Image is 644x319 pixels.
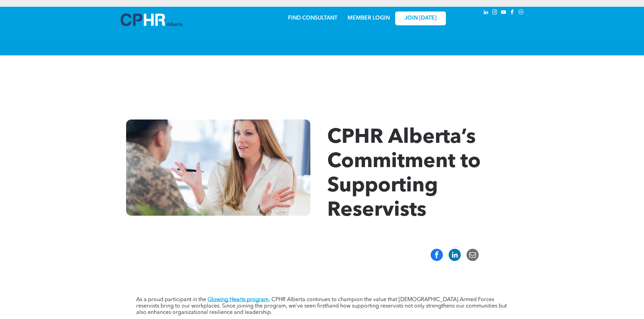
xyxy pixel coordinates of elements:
span: CPHR Alberta’s Commitment to Supporting Reservists [327,128,481,221]
span: As a proud participant in the [136,297,206,302]
a: Social network [518,8,525,18]
a: JOIN [DATE] [395,11,446,25]
a: linkedin [482,8,490,18]
span: , CPHR Alberta continues to champion the value that [DEMOGRAPHIC_DATA] Armed Forces reservists br... [136,297,507,315]
a: facebook [509,8,516,18]
a: youtube [500,8,507,18]
a: Glowing Hearts program [208,297,269,302]
img: A blue and white logo for cp alberta [121,14,182,26]
a: FIND CONSULTANT [288,16,337,21]
span: JOIN [DATE] [405,15,436,22]
a: instagram [491,8,499,18]
a: MEMBER LOGIN [348,16,390,21]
